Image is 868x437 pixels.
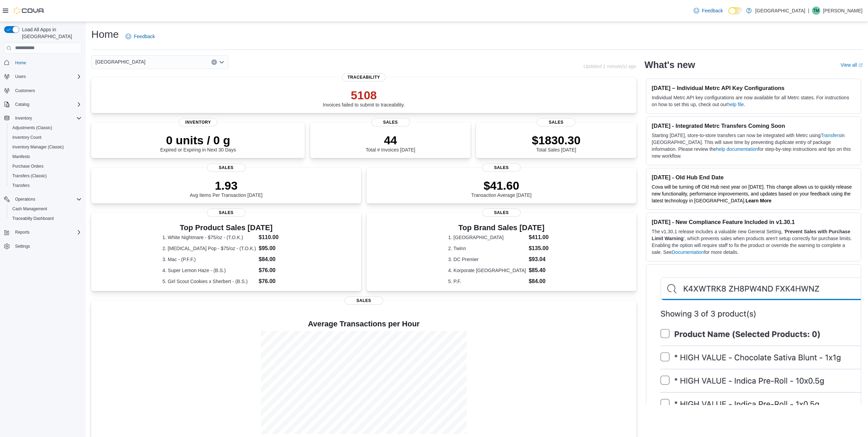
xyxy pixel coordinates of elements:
dt: 5. Girl Scout Cookies x Sherbert - (B.S.) [162,278,256,285]
a: Transfers [821,133,841,138]
span: Settings [12,242,82,250]
span: Cash Management [12,206,47,212]
span: Inventory Count [12,135,42,140]
button: Home [1,58,84,68]
span: Sales [207,164,245,172]
a: Inventory Count [10,133,44,142]
div: Expired or Expiring in Next 30 Days [160,133,236,153]
dd: $93.04 [529,255,555,264]
button: Catalog [1,100,84,109]
dt: 4. Korporate [GEOGRAPHIC_DATA] [448,267,526,274]
a: Transfers [10,181,32,190]
button: Catalog [12,100,32,109]
div: Total # Invoices [DATE] [366,133,415,153]
dt: 3. Mac - (P.F.F.) [162,256,256,263]
dt: 2. [MEDICAL_DATA] Pop - $75/oz - (T.O.K.) [162,245,256,252]
span: Sales [345,296,383,305]
span: Sales [537,118,575,126]
a: Cash Management [10,205,50,213]
h1: Home [91,27,119,41]
h2: What's new [645,59,695,70]
span: Feedback [134,33,155,40]
p: $1830.30 [532,133,581,147]
span: Home [12,58,82,67]
a: Learn More [745,198,771,203]
button: Cash Management [7,204,84,214]
span: Customers [12,86,82,95]
h3: [DATE] - Integrated Metrc Transfers Coming Soon [652,122,855,129]
span: Reports [15,229,30,235]
dt: 1. [GEOGRAPHIC_DATA] [448,234,526,241]
p: | [808,7,809,15]
h4: Average Transactions per Hour [97,320,631,328]
span: Manifests [12,154,30,159]
a: help documentation [716,146,758,152]
span: Operations [15,197,35,202]
button: Reports [12,228,32,236]
span: Sales [207,209,245,217]
span: Manifests [10,153,82,161]
span: Operations [12,195,82,203]
span: Settings [15,244,30,249]
button: Clear input [211,59,217,65]
button: Reports [1,227,84,237]
p: [GEOGRAPHIC_DATA] [755,7,805,15]
button: Manifests [7,152,84,161]
dd: $76.00 [259,277,290,285]
button: Operations [1,194,84,204]
span: Cova will be turning off Old Hub next year on [DATE]. This change allows us to quickly release ne... [652,184,852,203]
nav: Complex example [4,55,82,269]
button: Transfers [7,181,84,190]
p: Individual Metrc API key configurations are now available for all Metrc states. For instructions ... [652,94,855,108]
p: $41.60 [471,179,532,192]
button: Operations [12,195,38,203]
img: Cova [14,7,45,14]
dd: $84.00 [259,255,290,264]
button: Settings [1,241,84,251]
dd: $110.00 [259,233,290,242]
a: Settings [12,242,33,250]
dd: $84.00 [529,277,555,285]
a: Manifests [10,153,33,161]
p: 44 [366,133,415,147]
a: help file [727,102,744,107]
button: Customers [1,86,84,96]
dt: 2. Twinn [448,245,526,252]
button: Transfers (Classic) [7,171,84,181]
span: Traceabilty Dashboard [12,216,54,221]
h3: Top Brand Sales [DATE] [448,224,555,232]
div: Invoices failed to submit to traceability. [323,88,405,108]
a: Transfers (Classic) [10,172,49,180]
svg: External link [858,63,863,67]
span: Traceability [342,73,385,81]
span: Inventory [179,118,217,126]
span: Sales [482,209,521,217]
a: Purchase Orders [10,162,46,170]
span: Purchase Orders [10,162,82,170]
span: Customers [15,88,35,93]
span: Transfers (Classic) [10,172,82,180]
span: Transfers (Classic) [12,173,47,179]
a: Traceabilty Dashboard [10,214,56,223]
div: Total Sales [DATE] [532,133,581,153]
dd: $85.40 [529,266,555,274]
span: Cash Management [10,205,82,213]
button: Traceabilty Dashboard [7,214,84,223]
a: Inventory Manager (Classic) [10,143,67,151]
span: Traceabilty Dashboard [10,214,82,223]
dd: $95.00 [259,244,290,253]
span: Inventory [15,115,32,121]
h3: Top Product Sales [DATE] [162,224,290,232]
dt: 1. White Nightmare - $75/oz - (T.O.K.) [162,234,256,241]
span: Transfers [12,183,30,188]
span: Transfers [10,181,82,190]
span: [GEOGRAPHIC_DATA] [95,58,146,66]
span: Reports [12,228,82,236]
p: Updated 1 minute(s) ago [583,64,636,69]
span: Inventory Manager (Classic) [10,143,82,151]
p: 1.93 [190,179,263,192]
dt: 4. Super Lemon Haze - (B.S.) [162,267,256,274]
a: Documentation [672,249,704,255]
